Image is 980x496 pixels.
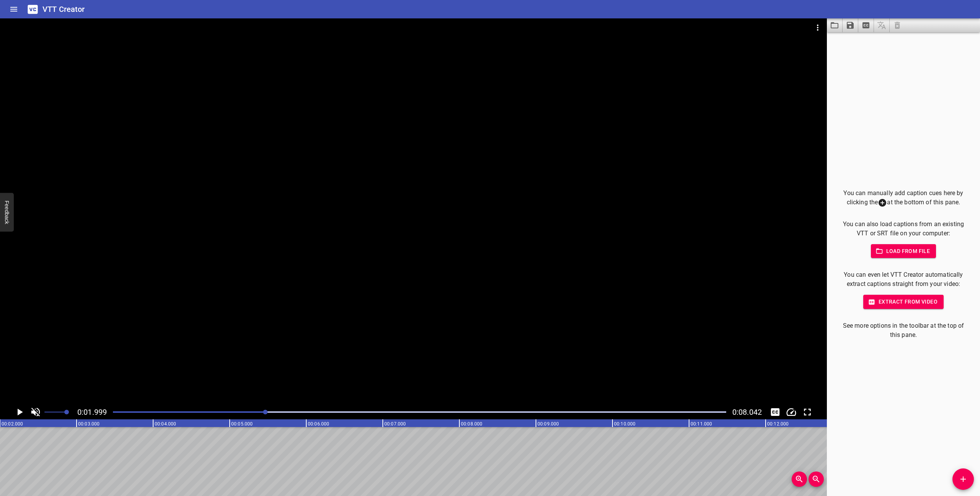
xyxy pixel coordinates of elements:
button: Extract captions from video [858,18,874,32]
span: Set video volume [64,410,69,414]
span: Extract from video [869,297,938,307]
button: Zoom Out [808,471,824,487]
p: You can also load captions from an existing VTT or SRT file on your computer: [839,220,968,238]
text: 00:10.000 [614,421,635,427]
div: Playback Speed [784,405,799,419]
text: 00:08.000 [461,421,482,427]
button: Save captions to file [843,18,858,32]
text: 00:02.000 [2,421,23,427]
p: You can manually add caption cues here by clicking the at the bottom of this pane. [839,189,968,207]
text: 00:12.000 [767,421,789,427]
svg: Load captions from file [830,21,839,30]
button: Toggle mute [28,405,43,419]
text: 00:06.000 [308,421,329,427]
span: Current Time [77,407,107,417]
h6: VTT Creator [42,3,85,15]
svg: Save captions to file [846,21,855,30]
button: Zoom In [792,471,807,487]
button: Play/Pause [12,405,27,419]
text: 00:04.000 [155,421,176,427]
button: Video Options [808,18,827,37]
text: 00:05.000 [231,421,253,427]
button: Load from file [871,244,936,258]
text: 00:07.000 [384,421,406,427]
button: Toggle fullscreen [800,405,815,419]
text: 00:09.000 [537,421,559,427]
text: 00:11.000 [691,421,712,427]
button: Add Cue [952,468,974,490]
p: See more options in the toolbar at the top of this pane. [839,321,968,340]
div: Toggle Full Screen [800,405,815,419]
text: 00:03.000 [78,421,100,427]
div: Play progress [113,411,726,413]
button: Change Playback Speed [784,405,799,419]
div: Hide/Show Captions [768,405,782,419]
span: Load from file [877,246,930,256]
button: Extract from video [863,295,944,309]
span: Video Duration [732,407,762,417]
button: Toggle captions [768,405,782,419]
svg: Extract captions from video [861,21,871,30]
p: You can even let VTT Creator automatically extract captions straight from your video: [839,270,968,289]
span: Add some captions below, then you can translate them. [874,18,890,32]
button: Load captions from file [827,18,843,32]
